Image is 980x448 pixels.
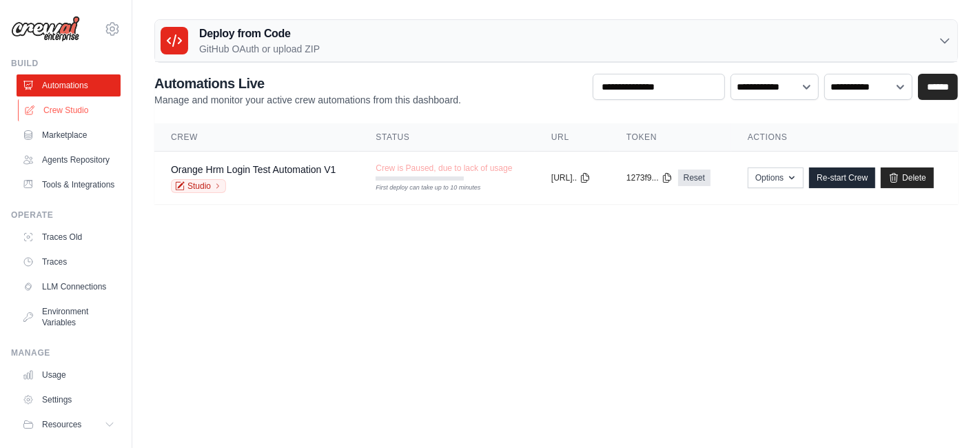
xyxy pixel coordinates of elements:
[154,74,461,93] h2: Automations Live
[535,123,610,152] th: URL
[11,58,121,69] div: Build
[610,123,731,152] th: Token
[17,364,121,386] a: Usage
[626,172,673,183] button: 1273f9...
[17,226,121,248] a: Traces Old
[154,93,461,107] p: Manage and monitor your active crew automations from this dashboard.
[17,174,121,196] a: Tools & Integrations
[17,149,121,171] a: Agents Repository
[809,167,875,188] a: Re-start Crew
[731,123,958,152] th: Actions
[748,167,804,188] button: Options
[17,74,121,96] a: Automations
[199,42,320,56] p: GitHub OAuth or upload ZIP
[11,16,80,42] img: Logo
[17,389,121,411] a: Settings
[17,251,121,273] a: Traces
[199,26,320,42] h3: Deploy from Code
[171,179,226,193] a: Studio
[171,164,336,175] a: Orange Hrm Login Test Automation V1
[881,167,934,188] a: Delete
[17,276,121,298] a: LLM Connections
[154,123,359,152] th: Crew
[678,170,711,186] a: Reset
[359,123,535,152] th: Status
[42,419,81,430] span: Resources
[11,347,121,358] div: Manage
[18,99,122,121] a: Crew Studio
[17,414,121,436] button: Resources
[376,163,512,174] span: Crew is Paused, due to lack of usage
[911,382,980,448] iframe: Chat Widget
[11,210,121,221] div: Operate
[17,301,121,334] a: Environment Variables
[376,183,464,193] div: First deploy can take up to 10 minutes
[17,124,121,146] a: Marketplace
